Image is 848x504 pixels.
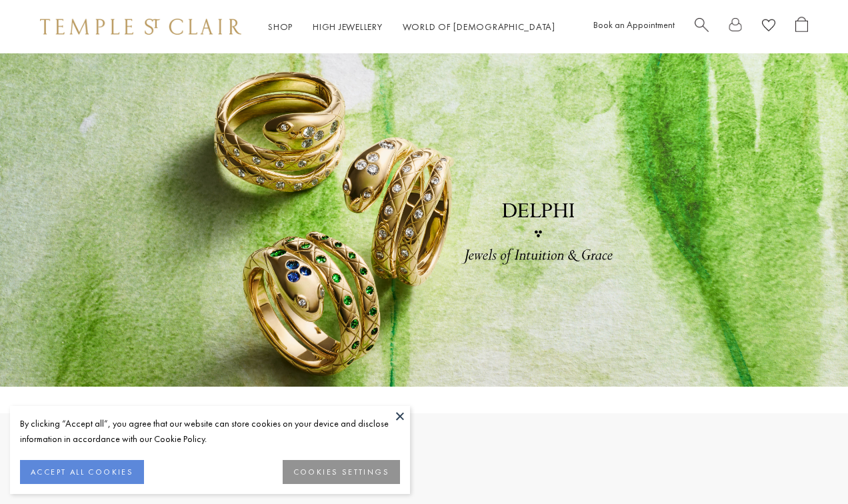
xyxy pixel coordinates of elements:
button: COOKIES SETTINGS [283,460,400,484]
a: Search [695,17,709,37]
a: Book an Appointment [593,19,675,31]
iframe: Gorgias live chat messenger [781,441,835,491]
a: World of [DEMOGRAPHIC_DATA]World of [DEMOGRAPHIC_DATA] [403,21,555,33]
a: View Wishlist [762,17,775,37]
nav: Main navigation [268,19,555,35]
img: Temple St. Clair [40,19,241,35]
a: ShopShop [268,21,293,33]
div: By clicking “Accept all”, you agree that our website can store cookies on your device and disclos... [20,416,400,447]
a: Open Shopping Bag [795,17,808,37]
button: ACCEPT ALL COOKIES [20,460,144,484]
a: High JewelleryHigh Jewellery [313,21,383,33]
